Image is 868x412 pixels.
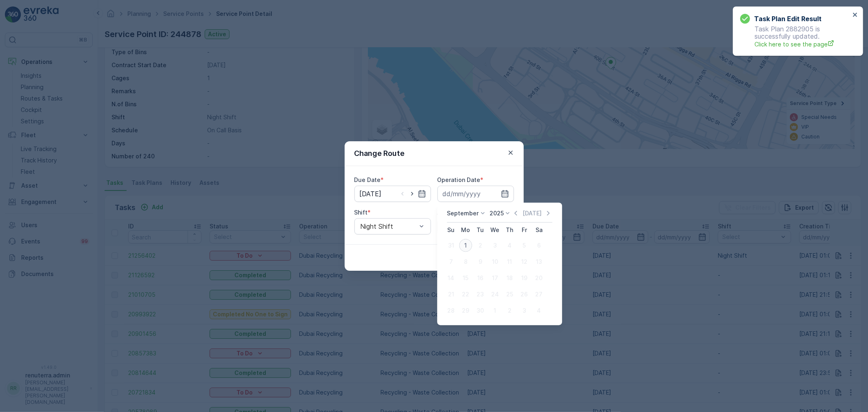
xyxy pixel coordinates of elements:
[532,272,545,285] div: 20
[444,304,457,317] div: 28
[518,288,531,301] div: 26
[518,239,531,252] div: 5
[503,239,516,252] div: 4
[853,11,858,19] button: close
[459,304,472,317] div: 29
[474,288,487,301] div: 23
[503,304,516,317] div: 2
[754,40,850,48] a: Click here to see the page
[503,272,516,285] div: 18
[444,255,457,268] div: 7
[502,223,517,237] th: Thursday
[754,14,822,24] h3: Task Plan Edit Result
[474,239,487,252] div: 2
[473,223,488,237] th: Tuesday
[444,223,458,237] th: Sunday
[354,209,368,216] label: Shift
[458,223,473,237] th: Monday
[474,272,487,285] div: 16
[523,209,542,217] p: [DATE]
[532,288,545,301] div: 27
[532,239,545,252] div: 6
[444,272,457,285] div: 14
[532,255,545,268] div: 13
[444,288,457,301] div: 21
[503,288,516,301] div: 25
[354,176,381,183] label: Due Date
[490,209,504,217] p: 2025
[518,272,531,285] div: 19
[474,304,487,317] div: 30
[532,304,545,317] div: 4
[488,255,501,268] div: 10
[437,176,481,183] label: Operation Date
[488,223,502,237] th: Wednesday
[518,304,531,317] div: 3
[488,288,501,301] div: 24
[444,239,457,252] div: 31
[488,304,501,317] div: 1
[488,272,501,285] div: 17
[488,239,501,252] div: 3
[459,288,472,301] div: 22
[354,186,431,202] input: dd/mm/yyyy
[459,239,472,252] div: 1
[447,209,479,217] p: September
[740,25,850,48] p: Task Plan 2882905 is successfully updated.
[517,223,531,237] th: Friday
[503,255,516,268] div: 11
[518,255,531,268] div: 12
[459,255,472,268] div: 8
[474,255,487,268] div: 9
[354,148,405,159] p: Change Route
[437,186,514,202] input: dd/mm/yyyy
[531,223,546,237] th: Saturday
[459,272,472,285] div: 15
